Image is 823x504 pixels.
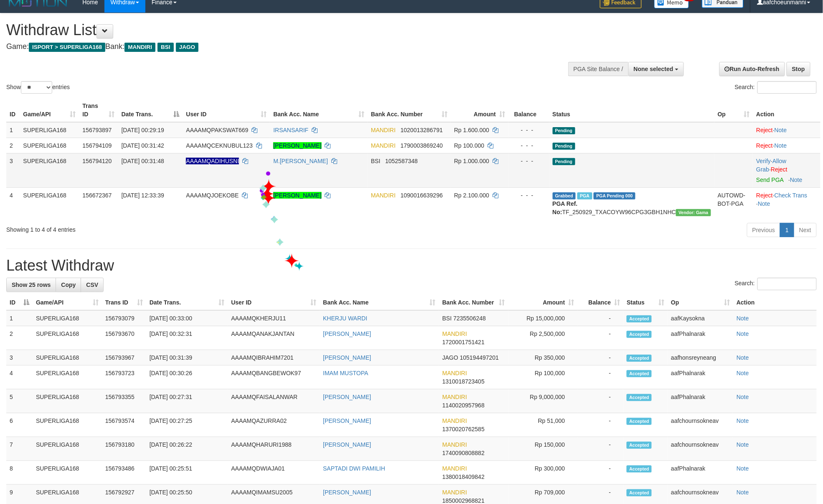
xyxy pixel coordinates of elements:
a: Note [737,441,749,448]
td: 3 [6,350,33,366]
a: Reject [756,192,773,199]
span: Copy [61,281,76,288]
a: Note [737,417,749,424]
button: None selected [628,62,684,76]
th: Game/API: activate to sort column ascending [20,98,79,122]
a: Reject [771,166,787,173]
th: Action [733,295,817,310]
th: Op: activate to sort column ascending [714,98,753,122]
span: Rp 2.100.000 [454,192,489,199]
span: ISPORT > SUPERLIGA168 [29,43,105,52]
span: Pending [553,158,575,165]
a: [PERSON_NAME] [323,394,371,400]
td: SUPERLIGA168 [33,437,102,461]
span: Copy 1380018409842 to clipboard [442,473,485,480]
th: Status [549,98,714,122]
select: Showentries [21,81,52,94]
span: MANDIRI [442,394,467,400]
span: PGA Pending [594,192,635,200]
span: Pending [553,143,575,150]
a: [PERSON_NAME] [323,330,371,337]
span: None selected [634,66,673,72]
a: Note [775,127,787,133]
span: Rp 1.000.000 [454,158,489,164]
th: User ID: activate to sort column ascending [183,98,270,122]
input: Search: [757,278,817,290]
b: PGA Ref. No: [553,200,578,215]
td: AAAAMQAZURRA02 [228,413,320,437]
span: MANDIRI [124,43,155,52]
td: · [753,122,820,138]
span: Marked by aafsengchandara [577,192,592,200]
th: Date Trans.: activate to sort column descending [118,98,183,122]
span: Nama rekening ada tanda titik/strip, harap diedit [186,158,239,164]
span: Accepted [627,418,652,425]
td: Rp 9,000,000 [508,389,578,413]
span: Pending [553,127,575,134]
h1: Latest Withdraw [6,257,817,274]
td: SUPERLIGA168 [20,122,79,138]
th: Balance [508,98,549,122]
td: · · [753,153,820,187]
span: Accepted [627,370,652,377]
a: 1 [780,223,794,237]
td: SUPERLIGA168 [33,366,102,389]
a: Show 25 rows [6,278,56,292]
td: Rp 350,000 [508,350,578,366]
label: Search: [735,81,817,94]
a: Note [737,465,749,472]
td: 156793670 [102,326,146,350]
input: Search: [757,81,817,94]
td: SUPERLIGA168 [33,413,102,437]
span: BSI [371,158,381,164]
td: Rp 150,000 [508,437,578,461]
td: [DATE] 00:33:00 [146,310,228,326]
a: [PERSON_NAME] [273,192,321,199]
a: [PERSON_NAME] [273,142,321,149]
td: aafchournsokneav [668,413,733,437]
span: Rp 100.000 [454,142,484,149]
a: Note [737,330,749,337]
div: - - - [512,157,546,165]
span: MANDIRI [371,142,396,149]
td: 156793723 [102,366,146,389]
td: SUPERLIGA168 [20,138,79,153]
td: [DATE] 00:30:26 [146,366,228,389]
div: Showing 1 to 4 of 4 entries [6,222,337,234]
a: Note [737,354,749,361]
label: Show entries [6,81,70,94]
span: MANDIRI [442,330,467,337]
a: KHERJU WARDI [323,315,367,322]
td: AAAAMQIBRAHIM7201 [228,350,320,366]
span: Copy 1020013286791 to clipboard [401,127,443,133]
span: MANDIRI [371,192,396,199]
span: MANDIRI [442,417,467,424]
td: SUPERLIGA168 [33,310,102,326]
span: Copy 1740090808882 to clipboard [442,450,485,456]
td: [DATE] 00:32:31 [146,326,228,350]
span: 156794120 [82,158,112,164]
th: Amount: activate to sort column ascending [451,98,508,122]
span: [DATE] 00:31:42 [122,142,164,149]
td: - [578,310,624,326]
th: Bank Acc. Name: activate to sort column ascending [320,295,439,310]
td: Rp 100,000 [508,366,578,389]
span: Accepted [627,315,652,322]
td: 156793574 [102,413,146,437]
td: 2 [6,138,20,153]
span: Copy 1850002968821 to clipboard [442,497,485,504]
td: 4 [6,366,33,389]
span: MANDIRI [371,127,396,133]
a: [PERSON_NAME] [323,489,371,496]
span: Accepted [627,331,652,338]
td: · [753,138,820,153]
div: - - - [512,141,546,150]
td: AAAAMQBANGBEWOK97 [228,366,320,389]
td: SUPERLIGA168 [20,187,79,220]
th: Status: activate to sort column ascending [623,295,668,310]
td: [DATE] 00:31:39 [146,350,228,366]
span: JAGO [176,43,198,52]
span: [DATE] 00:31:48 [122,158,164,164]
a: Next [794,223,817,237]
span: Copy 1140020957968 to clipboard [442,402,485,409]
